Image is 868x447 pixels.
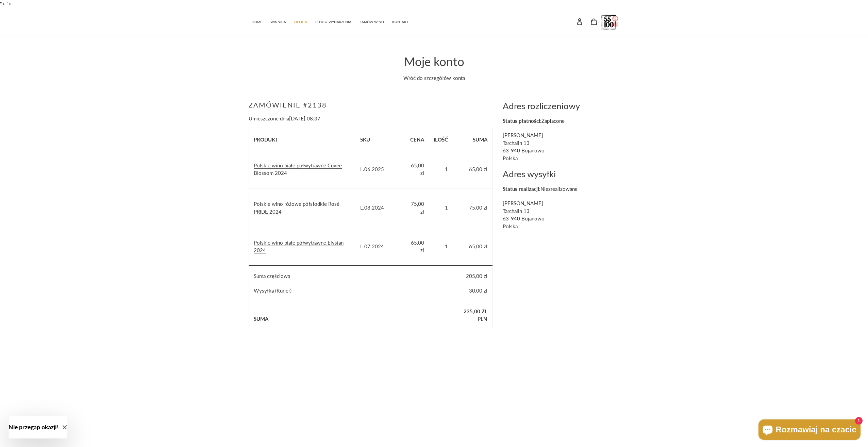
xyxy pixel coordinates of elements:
[453,227,493,266] td: 65,00 zl
[249,283,453,301] th: Wysyłka (Kurier)
[503,169,619,179] h3: Adres wysyłki
[756,419,863,442] inbox-online-store-chat: Czat w sklepie online Shopify
[315,20,351,24] span: BLOG & WYDARZENIA
[267,16,289,26] a: WINNICA
[503,185,619,193] p: Niezrealizowane
[249,129,355,150] th: Produkt
[392,20,408,24] span: KONTAKT
[407,200,424,215] dd: 75,00 zl
[389,16,412,26] a: KONTAKT
[291,16,311,26] a: OFERTA
[355,150,389,188] td: L.06.2025
[254,162,342,177] a: Polskie wino białe półwytrawne Cuvée Blossom 2024
[453,150,493,188] td: 65,00 zl
[407,162,424,177] dd: 65,00 zl
[403,75,465,81] a: Wróć do szczegółów konta
[248,16,266,26] a: HOME
[270,20,286,24] span: WINNICA
[355,227,389,266] td: L.07.2024
[453,283,493,301] td: 30,00 zl
[503,186,540,192] strong: Status realizacji:
[453,188,493,227] td: 75,00 zl
[453,301,493,329] td: 235,00 zl PLN
[503,118,541,124] strong: Status płatności:
[453,266,493,283] td: 205,00 zl
[389,129,429,150] th: Cena
[249,115,493,122] p: Umieszczone dnia
[453,129,493,150] th: Suma
[355,188,389,227] td: L.08.2024
[429,188,453,227] td: 1
[249,101,493,109] h2: Zamówienie #2138
[289,115,320,121] time: [DATE] 08:37
[252,20,262,24] span: HOME
[254,239,344,254] a: Polskie wino białe półwytrawne Elysian 2024
[312,16,355,26] a: BLOG & WYDARZENIA
[407,239,424,254] dd: 65,00 zl
[249,301,453,329] th: Suma
[254,201,339,215] a: Polskie wino różowe półsłodkie Rosé PRIDE 2024
[429,227,453,266] td: 1
[249,54,619,68] h1: Moje konto
[429,150,453,188] td: 1
[360,20,384,24] span: ZAMÓW WINO
[503,117,619,125] p: Zapłacone
[503,199,619,230] p: [PERSON_NAME] Tarchalin 13 63-940 Bojanowo Polska
[249,266,453,283] th: Suma częściowa
[429,129,453,150] th: Ilość
[503,131,619,162] p: [PERSON_NAME] Tarchalin 13 63-940 Bojanowo Polska
[356,16,387,26] a: ZAMÓW WINO
[503,101,619,111] h3: Adres rozliczeniowy
[294,20,307,24] span: OFERTA
[355,129,389,150] th: SKU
